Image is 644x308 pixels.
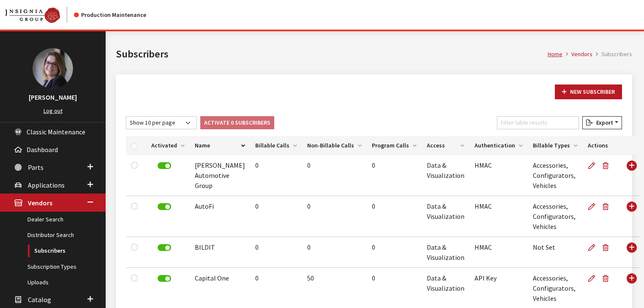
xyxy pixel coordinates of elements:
td: 0 [250,155,302,196]
a: Insignia Group logo [5,7,74,23]
td: 0 [367,155,422,196]
div: Production Maintenance [74,11,146,19]
td: Data & Visualization [422,237,469,268]
a: Edit Subscriber [588,196,599,217]
td: 0 [302,237,367,268]
span: Catalog [28,295,51,304]
td: 0 [302,155,367,196]
li: Subscribers [592,50,632,59]
td: Data & Visualization [422,196,469,237]
span: Vendors [28,199,52,207]
td: AutoFi [190,196,250,237]
label: Deactivate Subscriber [158,203,171,210]
td: 0 [250,196,302,237]
td: Use Enter key to show more/less [621,237,639,268]
a: New Subscriber [555,84,622,99]
span: Parts [28,163,44,172]
td: 0 [302,196,367,237]
td: HMAC [469,155,528,196]
a: Log out [44,107,63,114]
input: Filter table results [497,116,579,129]
td: 0 [250,237,302,268]
th: Activated: activate to sort column ascending [146,136,190,155]
th: Actions [583,136,621,155]
img: Catalog Maintenance [5,8,60,23]
a: Home [548,50,562,58]
label: Deactivate Subscriber [158,162,171,169]
button: Export [582,116,622,129]
td: Accessories, Configurators, Vehicles [528,196,583,237]
th: Billable Types: activate to sort column ascending [528,136,583,155]
th: Name: activate to sort column descending [190,136,250,155]
span: Classic Maintenance [27,128,85,136]
td: HMAC [469,237,528,268]
h3: [PERSON_NAME] [8,92,97,102]
td: Use Enter key to show more/less [621,155,639,196]
button: Delete Subscriber [599,237,616,258]
button: Delete Subscriber [599,155,616,176]
td: HMAC [469,196,528,237]
td: BILDIT [190,237,250,268]
li: Vendors [562,50,592,59]
th: Non-Billable Calls: activate to sort column ascending [302,136,367,155]
td: 0 [367,237,422,268]
label: Deactivate Subscriber [158,244,171,251]
img: Kim Callahan Collins [33,48,73,89]
td: Accessories, Configurators, Vehicles [528,155,583,196]
th: Program Calls: activate to sort column ascending [367,136,422,155]
button: Delete Subscriber [599,196,616,217]
a: Edit Subscriber [588,268,599,289]
a: Edit Subscriber [588,155,599,176]
span: Applications [28,181,65,189]
span: Export [593,119,613,126]
label: Deactivate Subscriber [158,275,171,282]
a: Edit Subscriber [588,237,599,258]
td: [PERSON_NAME] Automotive Group [190,155,250,196]
td: Data & Visualization [422,155,469,196]
td: Not Set [528,237,583,268]
span: Dashboard [27,145,58,154]
th: Authentication: activate to sort column ascending [469,136,528,155]
th: Billable Calls: activate to sort column ascending [250,136,302,155]
td: 0 [367,196,422,237]
h1: Subscribers [116,46,548,62]
button: Delete Subscriber [599,268,616,289]
td: Use Enter key to show more/less [621,196,639,237]
th: Access: activate to sort column ascending [422,136,469,155]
